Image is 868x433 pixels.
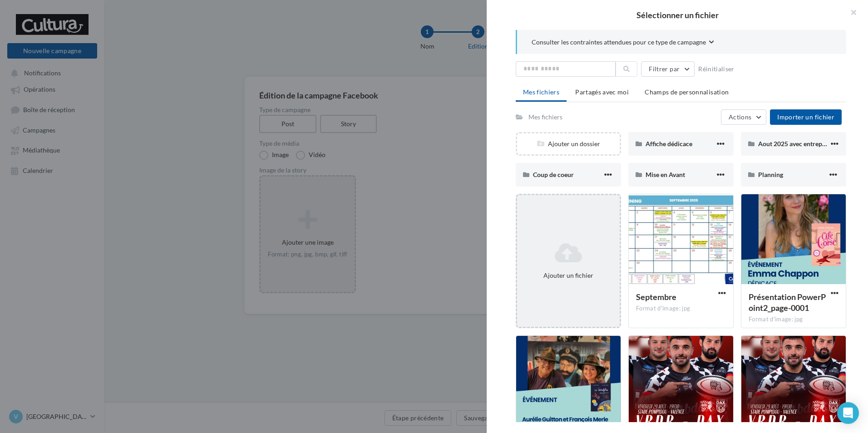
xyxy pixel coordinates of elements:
[532,37,714,49] button: Consulter les contraintes attendues pour ce type de campagne
[521,271,616,280] div: Ajouter un fichier
[575,88,629,96] span: Partagés avec moi
[749,292,826,313] span: Présentation PowerPoint2_page-0001
[641,61,695,77] button: Filtrer par
[646,140,692,148] span: Affiche dédicace
[758,140,833,148] span: Aout 2025 avec entreprise
[729,113,751,121] span: Actions
[721,109,766,125] button: Actions
[695,64,738,74] button: Réinitialiser
[501,11,853,19] h2: Sélectionner un fichier
[837,402,859,424] div: Open Intercom Messenger
[646,171,685,178] span: Mise en Avant
[777,113,834,121] span: Importer un fichier
[645,88,729,96] span: Champs de personnalisation
[532,38,706,47] span: Consulter les contraintes attendues pour ce type de campagne
[636,292,676,302] span: Septembre
[523,88,559,96] span: Mes fichiers
[533,171,574,178] span: Coup de coeur
[749,315,838,324] div: Format d'image: jpg
[528,113,562,122] div: Mes fichiers
[770,109,842,125] button: Importer un fichier
[636,305,726,313] div: Format d'image: jpg
[517,139,620,148] div: Ajouter un dossier
[758,171,783,178] span: Planning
